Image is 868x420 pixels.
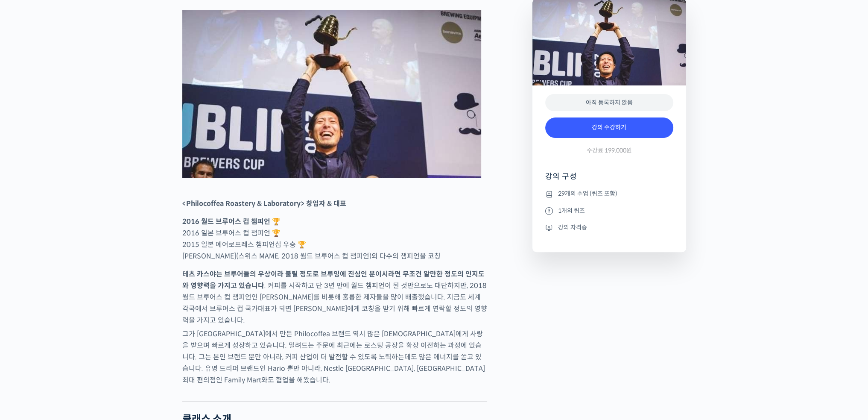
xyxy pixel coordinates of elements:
strong: <Philocoffea Roastery & Laboratory> 창업자 & 대표 [182,199,346,208]
strong: 2016 월드 브루어스 컵 챔피언 🏆 [182,217,281,226]
span: 대화 [78,284,88,291]
a: 대화 [56,271,110,292]
span: 수강료 199,000원 [587,147,632,155]
li: 강의 자격증 [545,222,673,232]
a: 강의 수강하기 [545,117,673,138]
div: 아직 등록하지 않음 [545,94,673,112]
p: 2016 일본 브루어스 컵 챔피언 🏆 2015 일본 에어로프레스 챔피언십 우승 🏆 [PERSON_NAME](스위스 MAME, 2018 월드 브루어스 컵 챔피언)외 다수의 챔피... [182,216,487,262]
span: 홈 [27,284,32,291]
strong: 테츠 카스야는 브루어들의 우상이라 불릴 정도로 브루잉에 진심인 분이시라면 무조건 알만한 정도의 인지도와 영향력을 가지고 있습니다 [182,270,485,290]
a: 설정 [110,271,164,292]
p: . 커피를 시작하고 단 3년 만에 월드 챔피언이 된 것만으로도 대단하지만, 2018 월드 브루어스 컵 챔피언인 [PERSON_NAME]를 비롯해 훌륭한 제자들을 많이 배출했습... [182,268,487,326]
span: 설정 [132,284,142,291]
a: 홈 [3,271,56,292]
p: 그가 [GEOGRAPHIC_DATA]에서 만든 Philocoffea 브랜드 역시 많은 [DEMOGRAPHIC_DATA]에게 사랑을 받으며 빠르게 성장하고 있습니다. 밀려드는 ... [182,328,487,386]
li: 29개의 수업 (퀴즈 포함) [545,189,673,199]
h4: 강의 구성 [545,171,673,188]
li: 1개의 퀴즈 [545,206,673,216]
